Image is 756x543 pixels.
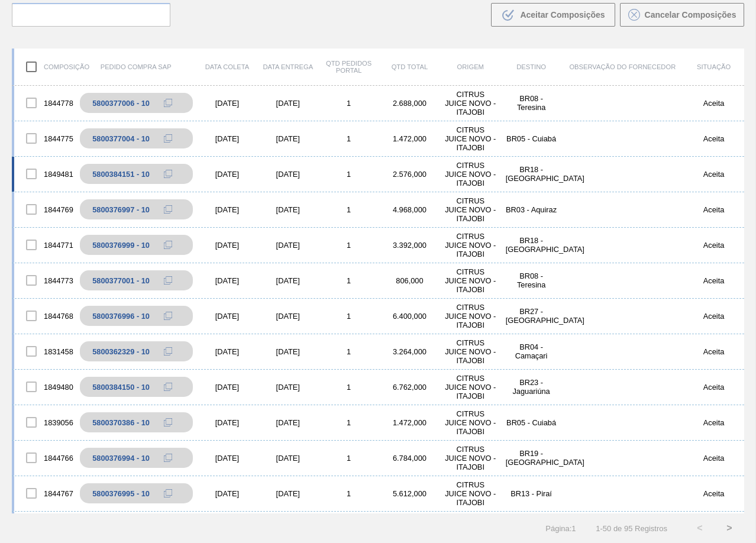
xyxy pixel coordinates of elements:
[501,418,562,427] div: BR05 - Cuiabá
[92,99,150,108] div: 5800377006 - 10
[197,489,258,498] div: [DATE]
[92,489,150,498] div: 5800376995 - 10
[501,489,562,498] div: BR13 - Piraí
[14,268,75,293] div: 1844773
[197,99,258,108] div: [DATE]
[14,303,75,328] div: 1844768
[14,481,75,506] div: 1844767
[440,480,501,507] div: CITRUS JUICE NOVO - ITAJOBI
[501,205,562,214] div: BR03 - Aquiraz
[156,96,180,110] div: Copiar
[92,134,150,143] div: 5800377004 - 10
[379,170,440,179] div: 2.576,000
[318,418,379,427] div: 1
[75,63,197,70] div: Pedido Compra SAP
[379,63,440,70] div: Qtd Total
[197,312,258,321] div: [DATE]
[156,415,180,429] div: Copiar
[683,489,744,498] div: Aceita
[14,54,75,79] div: Composição
[92,454,150,463] div: 5800376994 - 10
[683,241,744,250] div: Aceita
[683,347,744,356] div: Aceita
[156,344,180,358] div: Copiar
[92,347,150,356] div: 5800362329 - 10
[156,238,180,252] div: Copiar
[257,418,318,427] div: [DATE]
[683,454,744,463] div: Aceita
[92,312,150,321] div: 5800376996 - 10
[683,276,744,285] div: Aceita
[561,63,683,70] div: Observação do Fornecedor
[156,309,180,323] div: Copiar
[440,267,501,294] div: CITRUS JUICE NOVO - ITAJOBI
[683,418,744,427] div: Aceita
[683,99,744,108] div: Aceita
[440,374,501,400] div: CITRUS JUICE NOVO - ITAJOBI
[440,232,501,258] div: CITRUS JUICE NOVO - ITAJOBI
[379,241,440,250] div: 3.392,000
[257,170,318,179] div: [DATE]
[501,165,562,183] div: BR18 - Pernambuco
[683,383,744,392] div: Aceita
[197,134,258,143] div: [DATE]
[197,454,258,463] div: [DATE]
[197,205,258,214] div: [DATE]
[257,312,318,321] div: [DATE]
[379,276,440,285] div: 806,000
[379,99,440,108] div: 2.688,000
[156,131,180,146] div: Copiar
[257,134,318,143] div: [DATE]
[257,63,318,70] div: Data entrega
[318,60,379,74] div: Qtd Pedidos Portal
[257,99,318,108] div: [DATE]
[683,312,744,321] div: Aceita
[501,449,562,467] div: BR19 - Nova Rio
[440,445,501,471] div: CITRUS JUICE NOVO - ITAJOBI
[318,205,379,214] div: 1
[440,196,501,223] div: CITRUS JUICE NOVO - ITAJOBI
[379,418,440,427] div: 1.472,000
[156,486,180,500] div: Copiar
[257,383,318,392] div: [DATE]
[14,90,75,115] div: 1844778
[318,170,379,179] div: 1
[318,454,379,463] div: 1
[156,380,180,394] div: Copiar
[14,197,75,222] div: 1844769
[197,383,258,392] div: [DATE]
[379,134,440,143] div: 1.472,000
[318,489,379,498] div: 1
[14,161,75,186] div: 1849481
[156,167,180,181] div: Copiar
[318,134,379,143] div: 1
[501,342,562,360] div: BR04 - Camaçari
[440,63,501,70] div: Origem
[501,378,562,396] div: BR23 - Jaguariúna
[92,276,150,285] div: 5800377001 - 10
[156,202,180,216] div: Copiar
[197,276,258,285] div: [DATE]
[318,99,379,108] div: 1
[92,170,150,179] div: 5800384151 - 10
[501,236,562,254] div: BR18 - Pernambuco
[257,489,318,498] div: [DATE]
[197,347,258,356] div: [DATE]
[491,3,615,27] button: Aceitar Composições
[501,94,562,112] div: BR08 - Teresina
[520,10,605,20] span: Aceitar Composições
[14,126,75,151] div: 1844775
[685,513,715,543] button: <
[14,410,75,435] div: 1839056
[92,383,150,392] div: 5800384150 - 10
[379,383,440,392] div: 6.762,000
[501,271,562,289] div: BR08 - Teresina
[379,312,440,321] div: 6.400,000
[257,347,318,356] div: [DATE]
[257,205,318,214] div: [DATE]
[318,241,379,250] div: 1
[92,241,150,250] div: 5800376999 - 10
[440,303,501,329] div: CITRUS JUICE NOVO - ITAJOBI
[379,347,440,356] div: 3.264,000
[197,418,258,427] div: [DATE]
